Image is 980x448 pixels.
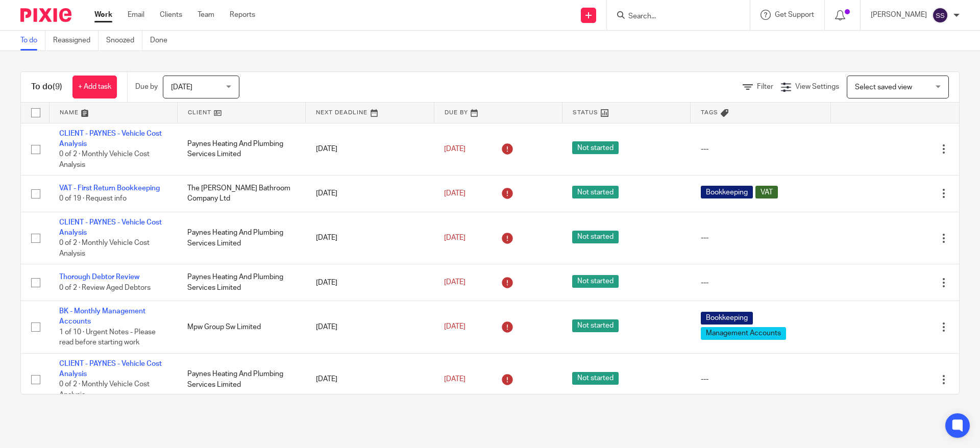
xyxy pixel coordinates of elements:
span: [DATE] [444,145,465,153]
h1: To do [31,82,62,92]
div: --- [701,144,821,154]
div: --- [701,374,821,384]
a: CLIENT - PAYNES - Vehicle Cost Analysis [59,130,162,147]
span: Select saved view [855,84,912,91]
a: VAT - First Return Bookkeeping [59,185,160,192]
span: Not started [572,319,619,332]
a: Work [94,10,112,20]
a: Clients [160,10,182,20]
span: [DATE] [444,323,465,331]
img: svg%3E [932,7,948,23]
a: To do [20,31,45,51]
td: Mpw Group Sw Limited [177,301,305,353]
span: 0 of 2 · Monthly Vehicle Cost Analysis [59,151,150,168]
span: 0 of 2 · Monthly Vehicle Cost Analysis [59,381,150,399]
a: Thorough Debtor Review [59,273,139,281]
span: Not started [572,372,619,385]
span: [DATE] [444,234,465,241]
td: [DATE] [306,123,434,176]
span: Management Accounts [701,327,786,340]
span: Not started [572,231,619,243]
td: [DATE] [306,176,434,212]
span: VAT [755,186,778,198]
a: Reassigned [53,31,99,51]
p: Due by [135,82,158,92]
p: [PERSON_NAME] [871,10,927,20]
td: [DATE] [306,353,434,406]
td: [DATE] [306,301,434,353]
td: Paynes Heating And Plumbing Services Limited [177,264,305,301]
span: View Settings [795,83,839,90]
a: Email [128,10,144,20]
span: [DATE] [444,376,465,383]
span: 0 of 2 · Monthly Vehicle Cost Analysis [59,240,150,258]
span: Bookkeeping [701,312,753,325]
a: CLIENT - PAYNES - Vehicle Cost Analysis [59,360,162,378]
td: Paynes Heating And Plumbing Services Limited [177,123,305,176]
a: BK - Monthly Management Accounts [59,308,145,325]
a: Team [198,10,214,20]
span: Get Support [775,11,814,18]
span: Bookkeeping [701,186,753,198]
td: The [PERSON_NAME] Bathroom Company Ltd [177,176,305,212]
span: Tags [701,110,718,115]
a: Done [150,31,175,51]
img: Pixie [20,8,71,22]
td: Paynes Heating And Plumbing Services Limited [177,353,305,406]
a: Reports [230,10,255,20]
a: + Add task [72,76,117,98]
span: 1 of 10 · Urgent Notes - Please read before starting work [59,329,156,346]
span: Not started [572,275,619,288]
span: Not started [572,186,619,198]
td: [DATE] [306,264,434,301]
a: CLIENT - PAYNES - Vehicle Cost Analysis [59,219,162,236]
span: 0 of 19 · Request info [59,195,127,203]
span: [DATE] [444,190,465,197]
div: --- [701,233,821,243]
td: [DATE] [306,212,434,264]
td: Paynes Heating And Plumbing Services Limited [177,212,305,264]
span: Filter [757,83,773,90]
a: Snoozed [106,31,142,51]
span: [DATE] [171,84,192,91]
div: --- [701,278,821,288]
span: 0 of 2 · Review Aged Debtors [59,284,151,291]
span: Not started [572,141,619,154]
span: [DATE] [444,279,465,286]
span: (9) [53,83,62,91]
input: Search [627,12,719,21]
